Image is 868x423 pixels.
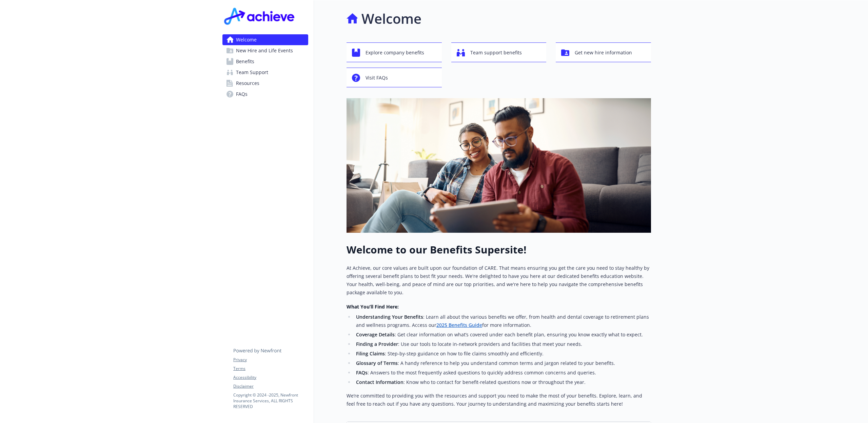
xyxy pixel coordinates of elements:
[347,392,651,408] p: We’re committed to providing you with the resources and support you need to make the most of your...
[347,42,442,62] button: Explore company benefits
[354,331,651,339] li: : Get clear information on what’s covered under each benefit plan, ensuring you know exactly what...
[361,8,421,29] h1: Welcome
[354,378,651,386] li: : Know who to contact for benefit-related questions now or throughout the year.
[575,46,632,59] span: Get new hire information
[222,78,308,89] a: Resources
[236,67,268,78] span: Team Support
[236,78,259,89] span: Resources
[222,45,308,56] a: New Hire and Life Events
[354,340,651,348] li: : Use our tools to locate in-network providers and facilities that meet your needs.
[233,392,308,409] p: Copyright © 2024 - 2025 , Newfront Insurance Services, ALL RIGHTS RESERVED
[222,67,308,78] a: Team Support
[356,369,368,376] strong: FAQs
[233,357,308,363] a: Privacy
[366,71,388,84] span: Visit FAQs
[356,331,395,338] strong: Coverage Details
[354,350,651,358] li: : Step-by-step guidance on how to file claims smoothly and efficiently.
[347,244,651,256] h1: Welcome to our Benefits Supersite!
[356,360,398,366] strong: Glossary of Terms
[347,264,651,297] p: At Achieve, our core values are built upon our foundation of CARE. That means ensuring you get th...
[354,313,651,329] li: : Learn all about the various benefits we offer, from health and dental coverage to retirement pl...
[356,341,398,347] strong: Finding a Provider
[233,374,308,381] a: Accessibility
[354,359,651,367] li: : A handy reference to help you understand common terms and jargon related to your benefits.
[347,303,399,310] strong: What You’ll Find Here:
[354,369,651,377] li: : Answers to the most frequently asked questions to quickly address common concerns and queries.
[436,322,482,328] a: 2025 Benefits Guide
[236,89,248,100] span: FAQs
[366,46,424,59] span: Explore company benefits
[236,56,254,67] span: Benefits
[233,383,308,389] a: Disclaimer
[222,56,308,67] a: Benefits
[233,366,308,372] a: Terms
[236,45,293,56] span: New Hire and Life Events
[347,98,651,233] img: overview page banner
[556,42,651,62] button: Get new hire information
[222,89,308,100] a: FAQs
[356,379,403,385] strong: Contact Information
[222,34,308,45] a: Welcome
[236,34,257,45] span: Welcome
[356,350,385,357] strong: Filing Claims
[451,42,547,62] button: Team support benefits
[347,68,442,87] button: Visit FAQs
[356,314,423,320] strong: Understanding Your Benefits
[470,46,522,59] span: Team support benefits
